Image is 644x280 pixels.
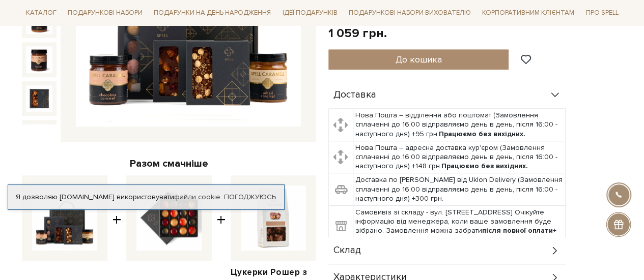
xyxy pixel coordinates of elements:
span: Доставка [333,90,376,100]
img: Подарунок Шоколадна фантазія [32,185,97,251]
td: Самовивіз зі складу - вул. [STREET_ADDRESS] Очікуйте інформацію від менеджера, коли ваше замовлен... [353,206,565,247]
span: Склад [333,246,361,255]
a: Корпоративним клієнтам [478,4,578,21]
img: Сет цукерок Розважник [136,185,202,251]
a: файли cookie [174,193,220,201]
img: Подарунок Шоколадна фантазія [26,85,52,112]
div: 1 059 грн. [328,25,387,41]
a: Подарунки на День народження [150,5,275,21]
b: після повної оплати [482,226,553,235]
img: Подарунок Шоколадна фантазія [26,46,52,73]
b: Працюємо без вихідних. [439,130,525,138]
a: Каталог [22,5,61,21]
td: Нова Пошта – адресна доставка кур'єром (Замовлення сплаченні до 16:00 відправляємо день в день, п... [353,141,565,173]
a: Подарункові набори вихователю [345,4,475,21]
td: Доставка по [PERSON_NAME] від Uklon Delivery (Замовлення сплаченні до 16:00 відправляємо день в д... [353,173,565,206]
img: Подарунок Шоколадна фантазія [26,124,52,150]
a: Про Spell [581,5,622,21]
b: Працюємо без вихідних. [441,162,528,170]
div: Я дозволяю [DOMAIN_NAME] використовувати [8,193,284,202]
span: До кошика [395,54,441,65]
a: Погоджуюсь [224,193,276,202]
div: Разом смачніше [22,157,316,170]
button: До кошика [328,49,509,70]
td: Нова Пошта – відділення або поштомат (Замовлення сплаченні до 16:00 відправляємо день в день, піс... [353,109,565,141]
a: Ідеї подарунків [278,5,341,21]
img: Цукерки Рошер з молочного шоколаду з кокосом та мигдалем [241,185,306,251]
a: Подарункові набори [64,5,147,21]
